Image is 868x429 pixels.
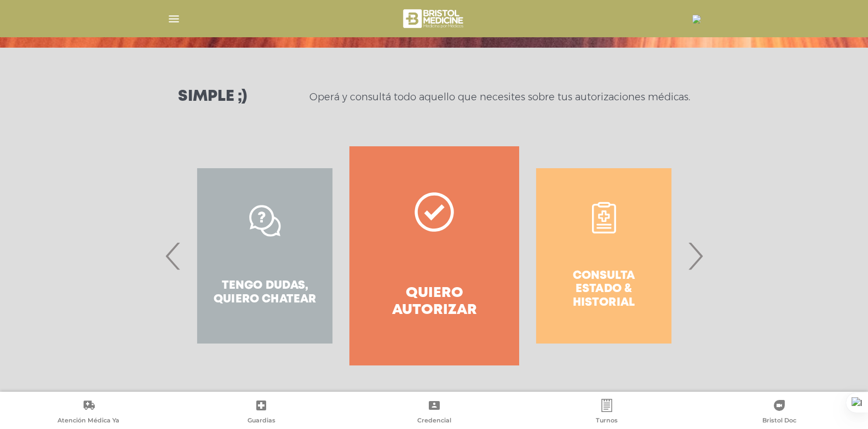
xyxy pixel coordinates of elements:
[178,89,247,105] h3: Simple ;)
[167,12,181,26] img: Cober_menu-lines-white.svg
[58,416,119,426] span: Atención Médica Ya
[401,5,467,32] img: bristol-medicine-blanco.png
[2,399,175,427] a: Atención Médica Ya
[175,399,347,427] a: Guardias
[762,416,796,426] span: Bristol Doc
[520,399,693,427] a: Turnos
[693,399,866,427] a: Bristol Doc
[685,226,706,285] span: Next
[349,146,519,365] a: Quiero autorizar
[692,15,701,24] img: 15868
[248,416,275,426] span: Guardias
[348,399,520,427] a: Credencial
[596,416,618,426] span: Turnos
[309,90,690,104] p: Operá y consultá todo aquello que necesites sobre tus autorizaciones médicas.
[163,226,184,285] span: Previous
[369,285,499,319] h4: Quiero autorizar
[417,416,451,426] span: Credencial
